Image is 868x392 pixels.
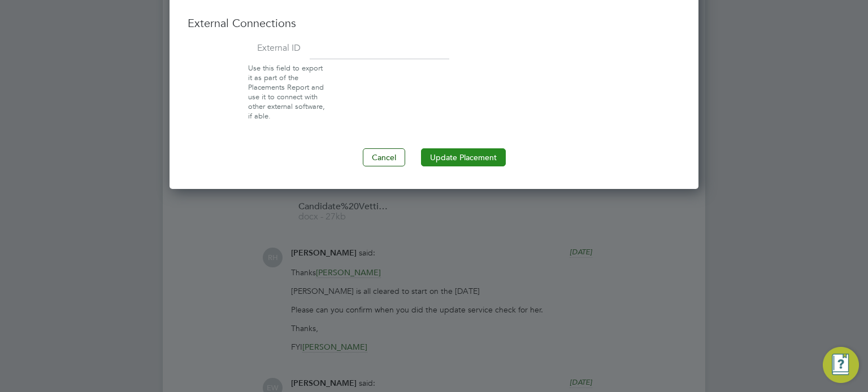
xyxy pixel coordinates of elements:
[421,148,506,166] button: Update Placement
[248,63,325,120] span: Use this field to export it as part of the Placements Report and use it to connect with other ext...
[188,16,680,30] h3: External Connections
[823,347,859,383] button: Engage Resource Center
[363,148,405,166] button: Cancel
[188,42,301,54] label: External ID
